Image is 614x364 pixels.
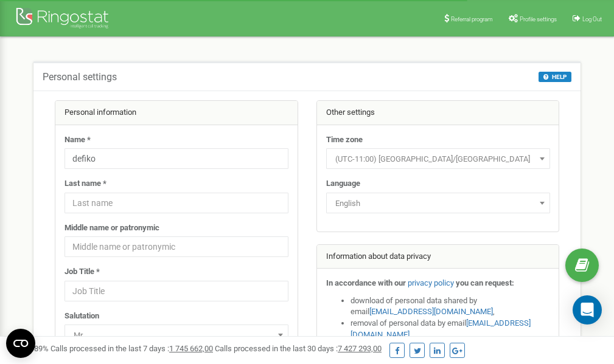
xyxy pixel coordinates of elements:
[43,72,117,83] h5: Personal settings
[65,236,288,257] input: Middle name or patronymic
[65,266,100,278] label: Job Title *
[351,295,550,318] li: download of personal data shared by email ,
[65,311,99,322] label: Salutation
[65,148,288,169] input: Name
[408,278,454,287] a: privacy policy
[520,16,557,22] span: Profile settings
[326,134,363,146] label: Time zone
[326,178,360,190] label: Language
[326,193,550,213] span: English
[65,222,159,234] label: Middle name or patronymic
[573,295,602,325] div: Open Intercom Messenger
[582,16,602,22] span: Log Out
[351,318,550,340] li: removal of personal data by email ,
[215,344,382,353] span: Calls processed in the last 30 days :
[451,16,493,22] span: Referral program
[65,325,288,345] span: Mr.
[51,344,213,353] span: Calls processed in the last 7 days :
[539,72,571,82] button: HELP
[369,307,493,316] a: [EMAIL_ADDRESS][DOMAIN_NAME]
[326,148,550,169] span: (UTC-11:00) Pacific/Midway
[6,329,35,358] button: Open CMP widget
[169,344,213,353] u: 1 745 662,00
[330,195,546,212] span: English
[65,134,91,146] label: Name *
[65,193,288,213] input: Last name
[456,278,514,287] strong: you can request:
[317,245,559,269] div: Information about data privacy
[69,327,284,344] span: Mr.
[317,101,559,125] div: Other settings
[330,151,546,168] span: (UTC-11:00) Pacific/Midway
[65,178,106,190] label: Last name *
[326,278,406,287] strong: In accordance with our
[338,344,382,353] u: 7 427 293,00
[55,101,298,125] div: Personal information
[65,281,288,301] input: Job Title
